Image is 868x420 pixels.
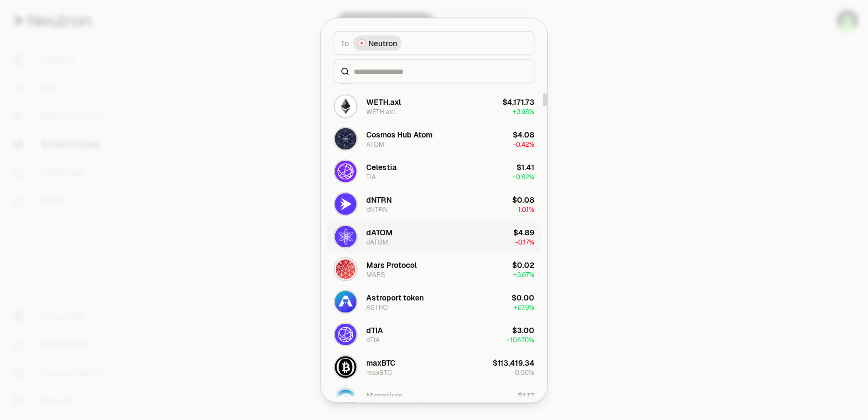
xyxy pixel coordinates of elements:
img: MARS Logo [335,258,356,280]
button: ToNeutron LogoNeutron [334,31,534,55]
img: ATOM Logo [335,128,356,149]
button: WETH.axl LogoWETH.axlWETH.axl$4,171.73+3.98% [327,90,541,122]
div: $1.17 [518,390,534,400]
div: WETH.axl [366,107,395,116]
div: ATOM [366,140,385,148]
button: TIA LogoCelestiaTIA$1.41+0.62% [327,155,541,187]
button: dATOM LogodATOMdATOM$4.89-0.17% [327,220,541,253]
img: WETH.axl Logo [335,95,356,117]
span: + 0.19% [514,303,534,311]
img: TIA Logo [335,160,356,182]
img: dATOM Logo [335,225,356,247]
div: Celestia [366,161,397,172]
div: WETH.axl [366,96,401,107]
button: ATOM LogoCosmos Hub AtomATOM$4.08-0.42% [327,122,541,155]
div: $4.08 [513,129,534,140]
span: + 0.53% [512,400,534,409]
span: + 0.62% [512,172,534,181]
button: dTIA LogodTIAdTIA$3.00+106.70% [327,318,541,350]
img: dTIA Logo [335,323,356,345]
div: $0.08 [512,194,534,205]
div: dATOM [366,237,388,246]
span: Neutron [368,37,397,48]
span: + 106.70% [506,335,534,344]
span: -0.42% [513,140,534,148]
div: Mars Protocol [366,259,417,270]
div: dTIA [366,335,380,344]
div: dATOM [366,227,393,237]
span: + 3.67% [513,270,534,279]
div: Astroport token [366,292,424,303]
div: [PERSON_NAME] [366,400,420,409]
span: -0.17% [515,237,534,246]
button: EURe LogoMonerium[PERSON_NAME]$1.17+0.53% [327,383,541,416]
div: $1.41 [516,161,534,172]
div: $4.89 [513,227,534,237]
div: $4,171.73 [502,96,534,107]
div: $0.02 [512,259,534,270]
span: -1.01% [515,205,534,214]
div: $113,419.34 [493,357,534,368]
button: dNTRN LogodNTRNdNTRN$0.08-1.01% [327,187,541,220]
span: + 3.98% [513,107,534,116]
div: dNTRN [366,194,392,205]
div: TIA [366,172,376,181]
span: 0.00% [515,368,534,377]
img: maxBTC Logo [335,356,356,378]
img: dNTRN Logo [335,193,356,215]
img: ASTRO Logo [335,291,356,312]
div: $3.00 [512,324,534,335]
span: To [341,37,349,48]
div: dNTRN [366,205,388,214]
div: $0.00 [512,292,534,303]
div: maxBTC [366,357,395,368]
div: Cosmos Hub Atom [366,129,432,140]
button: MARS LogoMars ProtocolMARS$0.02+3.67% [327,253,541,285]
div: ASTRO [366,303,388,311]
div: maxBTC [366,368,392,377]
div: Monerium [366,390,403,400]
button: ASTRO LogoAstroport tokenASTRO$0.00+0.19% [327,285,541,318]
img: Neutron Logo [359,40,365,46]
div: dTIA [366,324,383,335]
div: MARS [366,270,385,279]
img: EURe Logo [335,388,356,410]
button: maxBTC LogomaxBTCmaxBTC$113,419.340.00% [327,350,541,383]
